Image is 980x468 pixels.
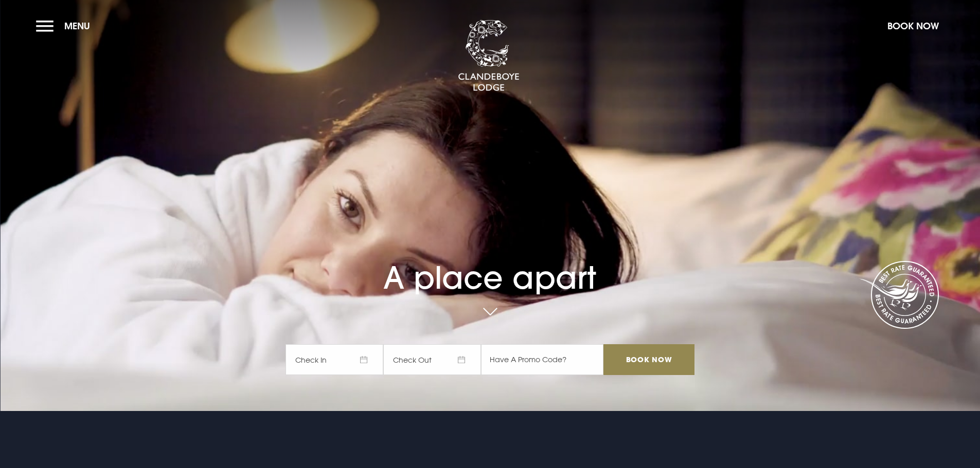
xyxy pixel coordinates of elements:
span: Check Out [383,344,481,375]
button: Book Now [882,15,944,37]
span: Menu [64,20,90,32]
h1: A place apart [286,231,694,296]
input: Book Now [603,344,694,375]
button: Menu [36,15,95,37]
input: Have A Promo Code? [481,344,603,375]
span: Check In [286,344,383,375]
img: Clandeboye Lodge [458,20,520,92]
